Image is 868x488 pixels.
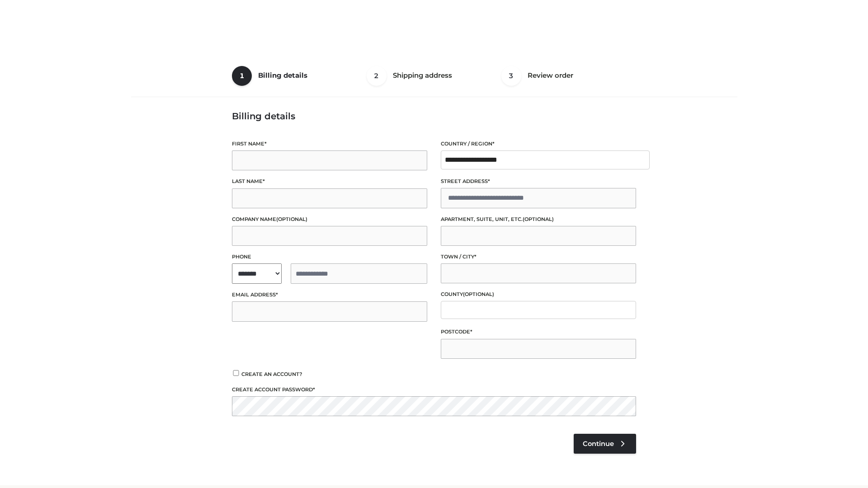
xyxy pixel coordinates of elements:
label: Town / City [441,253,636,261]
label: First name [232,140,427,148]
label: Last name [232,177,427,186]
label: Street address [441,177,636,186]
span: 2 [367,66,387,86]
span: Shipping address [393,71,452,80]
span: (optional) [463,291,494,297]
span: (optional) [276,216,307,222]
label: County [441,290,636,299]
span: (optional) [523,216,554,222]
label: Company name [232,215,427,224]
span: Create an account? [241,371,302,377]
label: Phone [232,253,427,261]
span: Billing details [258,71,307,80]
span: 3 [501,66,521,86]
input: Create an account? [232,370,240,376]
label: Apartment, suite, unit, etc. [441,215,636,224]
label: Country / Region [441,140,636,148]
label: Postcode [441,328,636,336]
label: Create account password [232,385,636,394]
span: Continue [583,440,614,448]
label: Email address [232,291,427,299]
h3: Billing details [232,111,636,122]
a: Continue [574,434,636,454]
span: 1 [232,66,252,86]
span: Review order [528,71,573,80]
